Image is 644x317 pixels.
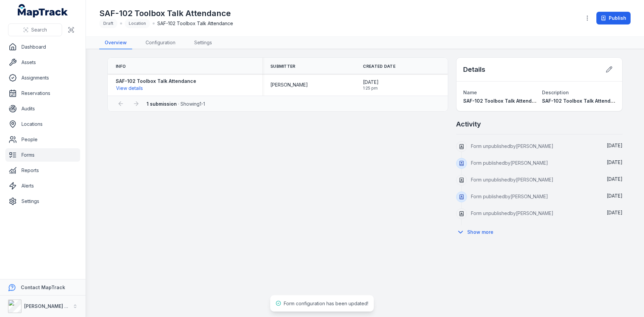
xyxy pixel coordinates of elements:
strong: Contact MapTrack [21,284,65,290]
span: 1:25 pm [363,86,379,91]
span: Form unpublished by [PERSON_NAME] [471,210,553,216]
span: SAF-102 Toolbox Talk Attendance [463,98,544,104]
div: Draft [99,19,117,28]
span: · Showing 1 - 1 [147,101,205,107]
a: Alerts [5,179,80,193]
a: Reservations [5,87,80,100]
a: Forms [5,148,80,162]
span: Search [31,27,47,33]
time: 8/21/2025, 2:36:39 PM [607,143,623,148]
strong: SAF-102 Toolbox Talk Attendance [116,78,196,85]
a: Settings [189,37,217,49]
span: Form unpublished by [PERSON_NAME] [471,177,553,182]
a: Settings [5,195,80,208]
span: [DATE] [607,210,623,215]
h1: SAF-102 Toolbox Talk Attendance [99,8,233,19]
span: Submitter [270,64,296,69]
span: [DATE] [607,143,623,148]
div: Location [125,19,150,28]
span: Name [463,90,477,95]
a: Locations [5,117,80,131]
span: [PERSON_NAME] [270,82,308,88]
a: Configuration [140,37,181,49]
span: SAF-102 Toolbox Talk Attendance [542,98,623,104]
time: 8/21/2025, 1:25:51 PM [363,79,379,91]
span: Created Date [363,64,395,69]
span: Info [116,64,126,69]
time: 8/21/2025, 1:26:06 PM [607,210,623,215]
strong: 1 submission [147,101,177,107]
time: 8/21/2025, 1:30:34 PM [607,193,623,199]
span: Form unpublished by [PERSON_NAME] [471,143,553,149]
button: Publish [596,12,631,24]
span: [DATE] [607,159,623,165]
span: Description [542,90,569,95]
a: Audits [5,102,80,115]
span: SAF-102 Toolbox Talk Attendance [157,20,233,27]
span: [DATE] [363,79,379,86]
button: Show more [456,225,498,239]
span: Form published by [PERSON_NAME] [471,160,548,166]
span: [DATE] [607,176,623,182]
button: Search [8,23,62,36]
a: Assignments [5,71,80,85]
a: MapTrack [18,4,68,17]
a: Assets [5,56,80,69]
a: Overview [99,37,132,49]
span: Form published by [PERSON_NAME] [471,194,548,199]
button: View details [116,85,143,92]
time: 8/21/2025, 2:13:58 PM [607,159,623,165]
h2: Activity [456,119,481,129]
a: Dashboard [5,40,80,54]
span: Form configuration has been updated! [284,301,368,306]
strong: [PERSON_NAME] Group [24,303,79,309]
a: Reports [5,164,80,177]
h2: Details [463,65,485,74]
span: [DATE] [607,193,623,199]
a: People [5,133,80,146]
time: 8/21/2025, 2:08:20 PM [607,176,623,182]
